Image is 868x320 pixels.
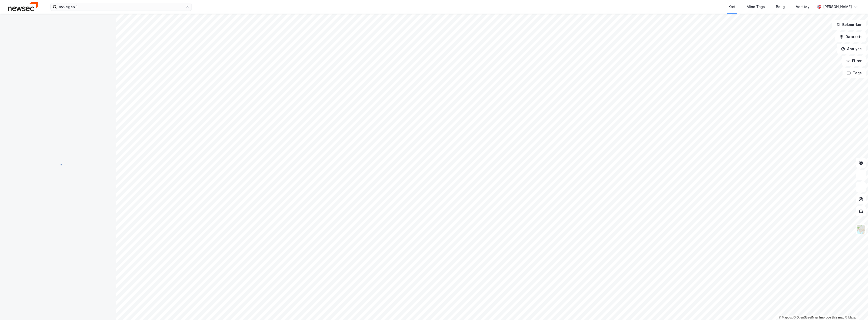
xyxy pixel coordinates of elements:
[843,296,868,320] iframe: Chat Widget
[779,316,793,319] a: Mapbox
[842,56,866,66] button: Filter
[8,2,38,11] img: newsec-logo.f6e21ccffca1b3a03d2d.png
[54,160,62,168] img: spinner.a6d8c91a73a9ac5275cf975e30b51cfb.svg
[796,4,809,10] div: Verktøy
[835,32,866,42] button: Datasett
[728,4,736,10] div: Kart
[843,68,866,78] button: Tags
[856,225,866,234] img: Z
[819,316,844,319] a: Improve this map
[794,316,818,319] a: OpenStreetMap
[832,20,866,30] button: Bokmerker
[823,4,852,10] div: [PERSON_NAME]
[837,44,866,54] button: Analyse
[747,4,765,10] div: Mine Tags
[843,296,868,320] div: Kontrollprogram for chat
[57,3,185,11] input: Søk på adresse, matrikkel, gårdeiere, leietakere eller personer
[776,4,785,10] div: Bolig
